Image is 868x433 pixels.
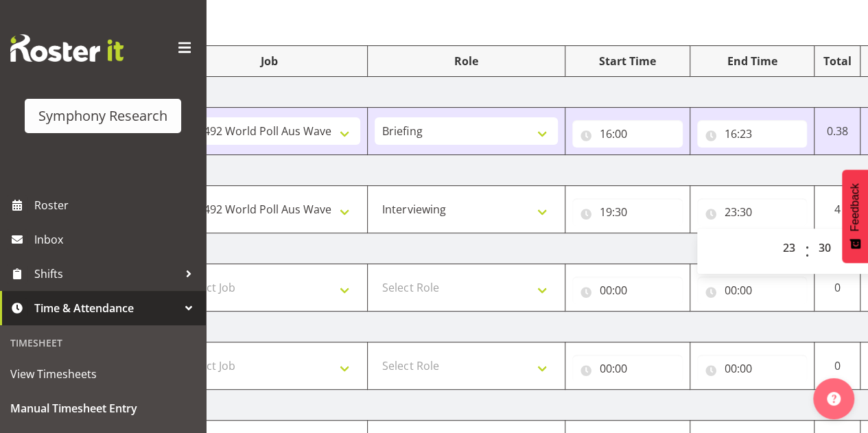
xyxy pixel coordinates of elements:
[697,53,808,69] div: End Time
[10,398,196,419] span: Manual Timesheet Entry
[34,229,199,250] span: Inbox
[572,120,683,148] input: Click to select...
[572,355,683,382] input: Click to select...
[34,264,178,284] span: Shifts
[10,364,196,384] span: View Timesheets
[178,53,361,69] div: Job
[697,198,808,226] input: Click to select...
[3,391,202,425] a: Manual Timesheet Entry
[34,195,199,215] span: Roster
[814,186,860,233] td: 4
[697,120,808,148] input: Click to select...
[814,342,860,390] td: 0
[3,357,202,391] a: View Timesheets
[827,392,841,406] img: help-xxl-2.png
[697,277,808,304] input: Click to select...
[34,298,178,318] span: Time & Attendance
[814,264,860,312] td: 0
[3,329,202,357] div: Timesheet
[842,169,868,263] button: Feedback - Show survey
[814,108,860,155] td: 0.38
[821,53,853,69] div: Total
[849,183,861,231] span: Feedback
[804,234,809,268] span: :
[10,34,124,62] img: Rosterit website logo
[697,355,808,382] input: Click to select...
[375,53,558,69] div: Role
[38,106,167,126] div: Symphony Research
[572,53,683,69] div: Start Time
[572,277,683,304] input: Click to select...
[572,198,683,226] input: Click to select...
